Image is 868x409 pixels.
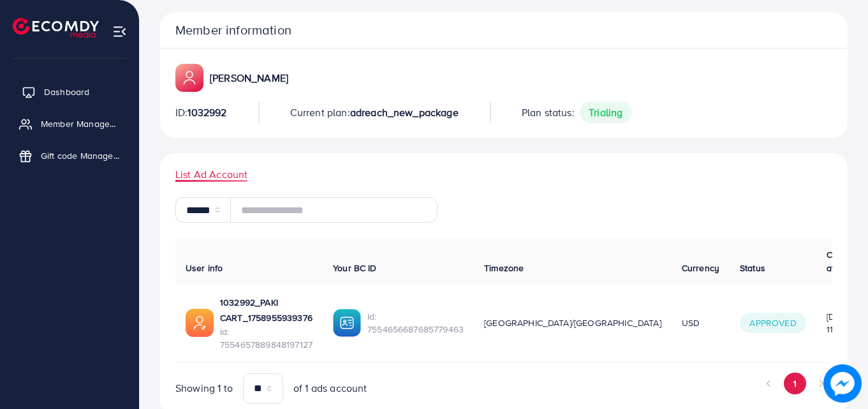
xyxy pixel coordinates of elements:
[522,105,632,120] p: Plan status:
[10,111,129,137] a: Member Management
[175,22,832,38] p: Member information
[333,262,377,274] span: Your BC ID
[827,248,854,274] span: Create at
[186,309,214,337] img: ic-ads-acc.e4c84228.svg
[740,313,806,333] span: Approved
[823,364,862,403] img: image
[740,262,765,274] span: Status
[44,86,89,98] span: Dashboard
[333,309,361,337] img: ic-ba-acc.ded83a64.svg
[188,105,226,119] span: 1032992
[220,295,313,325] p: 1032992_PAKI CART_1758955939376
[220,325,313,352] span: Id: 7554657889848197127
[175,64,203,92] img: ic-member-manager.00abd3e0.svg
[758,373,832,394] ul: Pagination
[827,310,858,336] div: [DATE] 11:52:25
[175,381,233,396] span: Showing 1 to
[290,105,459,120] p: Current plan:
[350,105,459,119] span: adreach_new_package
[175,167,247,182] span: List Ad Account
[175,105,227,120] p: ID:
[41,117,120,130] span: Member Management
[293,381,367,396] span: of 1 ads account
[784,373,806,394] button: Go to page 1
[210,70,288,86] p: [PERSON_NAME]
[580,101,632,123] span: trialing
[484,316,661,329] span: [GEOGRAPHIC_DATA]/[GEOGRAPHIC_DATA]
[682,262,719,274] span: Currency
[13,18,99,38] img: logo
[484,262,524,274] span: Timezone
[367,310,464,336] span: Id: 7554656687685779463
[186,262,223,274] span: User info
[10,79,129,105] a: Dashboard
[41,149,120,162] span: Gift code Management
[10,143,129,168] a: Gift code Management
[682,316,700,329] span: USD
[112,24,127,39] img: menu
